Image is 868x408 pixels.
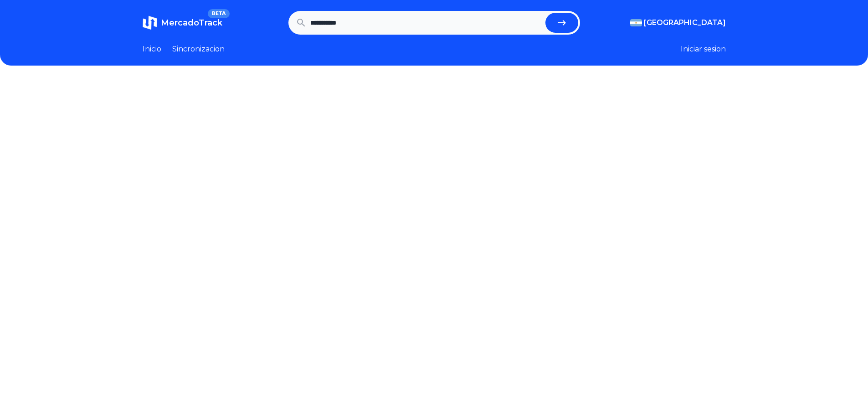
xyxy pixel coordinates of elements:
span: MercadoTrack [161,18,222,28]
button: [GEOGRAPHIC_DATA] [630,17,726,28]
span: [GEOGRAPHIC_DATA] [644,17,726,28]
a: Inicio [143,44,161,55]
button: Iniciar sesion [681,44,726,55]
img: Argentina [630,19,642,26]
a: MercadoTrackBETA [143,15,222,30]
img: MercadoTrack [143,15,157,30]
a: Sincronizacion [172,44,225,55]
span: BETA [208,9,229,18]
